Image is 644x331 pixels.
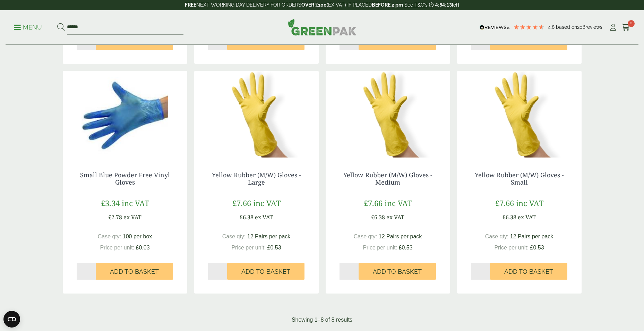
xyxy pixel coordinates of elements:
[373,268,422,275] span: Add to Basket
[628,20,635,27] span: 0
[247,234,291,239] span: 12 Pairs per pack
[495,198,514,208] span: £7.66
[372,2,403,8] strong: BEFORE 2 pm
[241,268,290,275] span: Add to Basket
[14,23,42,30] a: Menu
[96,263,173,280] button: Add to Basket
[475,171,564,187] a: Yellow Rubber (M/W) Gloves - Small
[255,213,273,221] span: ex VAT
[267,245,281,251] span: £0.53
[504,268,553,275] span: Add to Basket
[122,198,149,208] span: inc VAT
[100,245,134,251] span: Price per unit:
[194,71,319,158] img: 4130027-Yellow-Rubber-Glove-Large
[518,213,536,221] span: ex VAT
[343,171,432,187] a: Yellow Rubber (M/W) Gloves - Medium
[485,234,509,239] span: Case qty:
[363,245,397,251] span: Price per unit:
[14,23,42,32] p: Menu
[301,2,327,8] strong: OVER £100
[101,198,120,208] span: £3.34
[530,245,544,251] span: £0.53
[609,24,617,31] i: My Account
[585,24,602,30] span: reviews
[399,245,413,251] span: £0.53
[326,71,450,158] img: 4130026-Yellow-Rubber-Glove-Medium
[185,2,196,8] strong: FREE
[63,71,187,158] img: 4130015IZBlue-Vinyl-Powder-Free-Gloves-Small
[80,171,170,187] a: Small Blue Powder Free Vinyl Gloves
[227,263,304,280] button: Add to Basket
[386,213,404,221] span: ex VAT
[288,19,357,35] img: GreenPak Supplies
[480,25,510,30] img: REVIEWS.io
[452,2,459,8] span: left
[510,234,553,239] span: 12 Pairs per pack
[123,213,141,221] span: ex VAT
[292,316,352,324] p: Showing 1–8 of 8 results
[3,311,20,328] button: Open CMP widget
[621,22,630,33] a: 0
[404,2,428,8] a: See T&C's
[359,263,436,280] button: Add to Basket
[212,171,301,187] a: Yellow Rubber (M/W) Gloves - Large
[98,234,121,239] span: Case qty:
[123,234,152,239] span: 100 per box
[108,213,122,221] span: £2.78
[379,234,422,239] span: 12 Pairs per pack
[548,24,556,30] span: 4.8
[435,2,452,8] span: 4:54:13
[385,198,412,208] span: inc VAT
[516,198,543,208] span: inc VAT
[371,213,385,221] span: £6.38
[136,245,150,251] span: £0.03
[222,234,246,239] span: Case qty:
[253,198,281,208] span: inc VAT
[556,24,577,30] span: Based on
[494,245,529,251] span: Price per unit:
[457,71,582,158] img: 4130025-Yellow-Rubber-Glove-Small
[513,24,544,30] div: 4.79 Stars
[232,198,251,208] span: £7.66
[490,263,567,280] button: Add to Basket
[503,213,516,221] span: £6.38
[621,24,630,31] i: Cart
[231,245,266,251] span: Price per unit:
[240,213,254,221] span: £6.38
[110,268,159,275] span: Add to Basket
[364,198,383,208] span: £7.66
[354,234,377,239] span: Case qty:
[577,24,585,30] span: 206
